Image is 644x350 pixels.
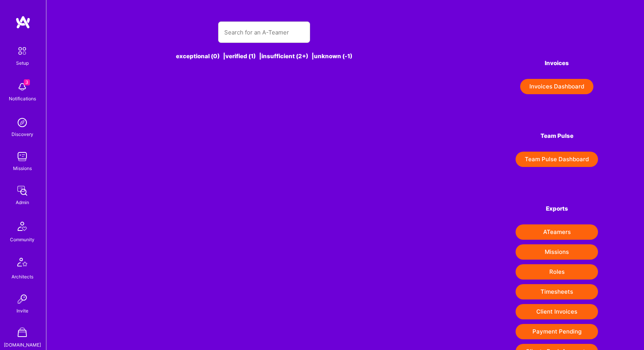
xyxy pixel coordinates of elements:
img: A Store [15,325,30,341]
button: Roles [516,264,598,280]
img: setup [14,43,30,59]
button: ATeamers [516,224,598,240]
div: Invite [16,307,28,315]
div: Setup [16,59,29,67]
div: Missions [13,164,32,172]
h4: Team Pulse [516,132,598,139]
div: Discovery [11,130,33,138]
input: Search for an A-Teamer [224,23,304,42]
button: Missions [516,244,598,260]
img: discovery [15,115,30,130]
div: [DOMAIN_NAME] [4,341,41,349]
div: Community [10,236,34,244]
button: Client Invoices [516,304,598,319]
h4: Exports [516,205,598,212]
img: Invite [15,291,30,307]
img: logo [15,15,31,29]
button: Team Pulse Dashboard [516,152,598,167]
button: Invoices Dashboard [520,79,593,94]
a: Invoices Dashboard [516,79,598,94]
button: Timesheets [516,284,598,299]
div: Notifications [9,95,36,103]
img: Architects [13,254,31,273]
img: teamwork [15,149,30,164]
div: exceptional (0) | verified (1) | insufficient (2+) | unknown (-1) [92,52,436,60]
button: Payment Pending [516,324,598,339]
div: Architects [11,273,33,281]
img: admin teamwork [15,183,30,198]
img: bell [15,79,30,95]
h4: Invoices [516,60,598,67]
img: Community [13,217,31,236]
div: Admin [16,198,29,206]
span: 3 [24,79,30,85]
